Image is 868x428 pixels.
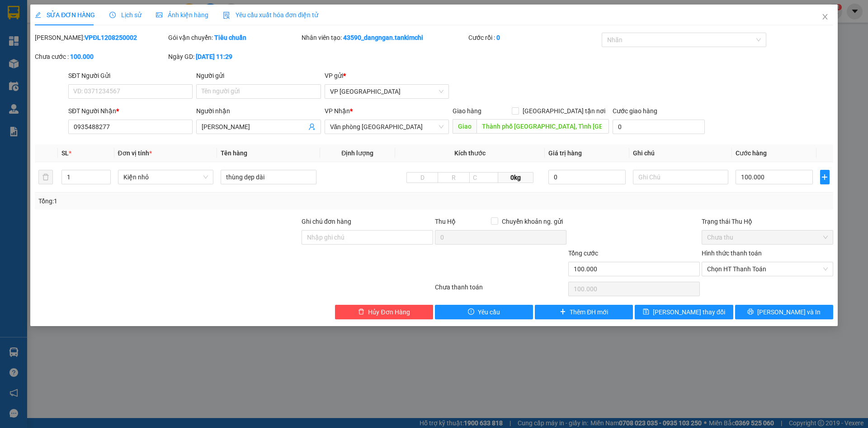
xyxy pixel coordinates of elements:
span: Cước hàng [736,149,767,157]
b: VPĐL1208250002 [85,34,137,41]
span: plus [560,308,566,316]
input: C [469,172,498,183]
span: exclamation-circle [468,308,474,316]
b: 100.000 [70,53,94,60]
span: picture [156,12,162,18]
span: save [643,308,649,316]
div: Nhân viên tạo: [302,33,467,43]
span: Văn phòng Đà Nẵng [330,120,443,134]
span: [PERSON_NAME] thay đổi [653,307,725,317]
span: [GEOGRAPHIC_DATA] tận nơi [519,106,609,116]
span: Chưa thu [707,231,828,244]
span: Tổng cước [568,250,598,257]
button: printer[PERSON_NAME] và In [735,305,833,319]
div: Chưa cước : [35,52,166,62]
span: Yêu cầu [478,307,500,317]
b: 0 [496,34,500,41]
input: D [406,172,439,183]
input: R [438,172,470,183]
span: Giao [453,119,476,134]
span: close [821,13,829,20]
div: SĐT Người Gửi [68,71,193,81]
div: Nhận: Văn phòng [GEOGRAPHIC_DATA] [94,53,178,72]
label: Hình thức thanh toán [702,250,762,257]
span: Giá trị hàng [548,149,582,157]
span: Chọn HT Thanh Toán [707,262,828,276]
input: Cước giao hàng [613,120,705,134]
img: icon [223,12,230,19]
span: delete [358,308,364,316]
span: edit [35,12,41,18]
span: VP Đà Lạt [330,85,443,98]
span: Tên hàng [221,149,247,157]
div: Chưa thanh toán [434,282,567,298]
b: 43590_dangngan.tankimchi [343,34,423,41]
div: Người nhận [196,106,321,116]
span: Lịch sử [109,11,142,19]
span: Kích thước [454,149,486,157]
div: VP gửi [325,71,449,81]
span: Thêm ĐH mới [570,307,608,317]
input: VD: Bàn, Ghế [221,170,316,184]
span: Kiện nhỏ [123,170,208,184]
div: Trạng thái Thu Hộ [702,216,833,226]
button: delete [38,170,53,184]
span: Hủy Đơn Hàng [368,307,410,317]
div: Cước rồi : [468,33,600,43]
span: 0kg [498,172,533,183]
span: Chuyển khoản ng. gửi [498,216,566,226]
span: clock-circle [109,12,116,18]
label: Ghi chú đơn hàng [302,218,351,225]
span: [PERSON_NAME] và In [757,307,821,317]
button: plus [820,170,830,184]
b: [DATE] 11:29 [196,53,232,60]
span: Giao hàng [453,107,481,115]
div: SĐT Người Nhận [68,106,193,116]
button: deleteHủy Đơn Hàng [335,305,433,319]
span: SỬA ĐƠN HÀNG [35,11,95,19]
label: Cước giao hàng [613,107,657,115]
span: VP Nhận [325,107,350,115]
button: save[PERSON_NAME] thay đổi [635,305,733,319]
span: Đơn vị tính [118,149,152,157]
span: Thu Hộ [435,218,456,225]
div: Gói vận chuyển: [168,33,300,43]
input: Ghi Chú [633,170,729,184]
span: Định lượng [341,149,373,157]
div: Ngày GD: [168,52,300,62]
span: Yêu cầu xuất hóa đơn điện tử [223,11,318,19]
span: Ảnh kiện hàng [156,11,208,19]
div: [PERSON_NAME]: [35,33,166,43]
div: Người gửi [196,71,321,81]
input: Dọc đường [476,119,609,134]
div: Tổng: 1 [38,196,335,206]
button: plusThêm ĐH mới [535,305,633,319]
input: Ghi chú đơn hàng [302,230,433,245]
b: Tiêu chuẩn [214,34,246,41]
text: undefined [69,38,116,48]
span: SL [61,149,69,157]
span: user-add [308,123,316,130]
div: Gửi: VP [GEOGRAPHIC_DATA] [7,53,90,72]
button: Close [812,5,838,30]
button: exclamation-circleYêu cầu [435,305,533,319]
span: printer [747,308,754,316]
th: Ghi chú [629,144,732,162]
span: plus [821,173,829,181]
